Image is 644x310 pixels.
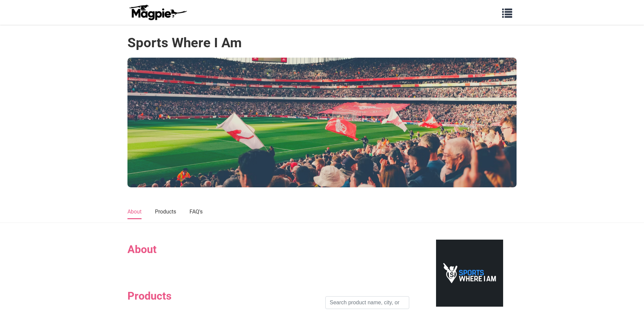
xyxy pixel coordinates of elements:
img: logo-ab69f6fb50320c5b225c76a69d11143b.png [127,4,188,20]
img: Sports Where I Am banner [127,58,517,187]
img: Sports Where I Am logo [436,240,503,307]
a: FAQ's [190,205,203,219]
a: About [127,205,142,219]
a: Products [155,205,176,219]
h1: Sports Where I Am [127,35,242,51]
h2: About [127,243,409,256]
h2: Products [127,290,171,302]
input: Search product name, city, or interal id [325,296,409,309]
